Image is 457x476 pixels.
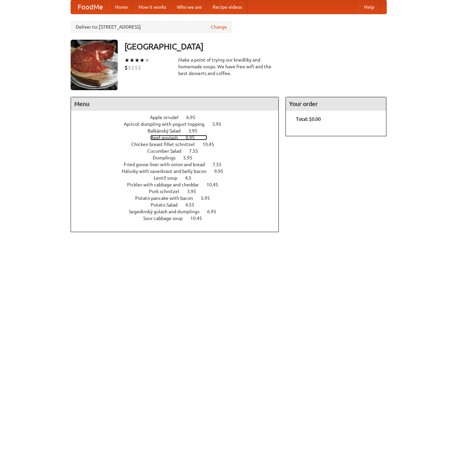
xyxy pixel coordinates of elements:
a: Pork schnitzel 3.95 [149,189,208,194]
a: Apple strudel 6.95 [150,115,208,120]
span: Lentil soup [154,175,184,181]
span: 4.5 [185,175,198,181]
li: ★ [135,57,140,64]
li: $ [124,64,128,71]
a: Who we are [172,0,207,14]
a: Pickles with cabbage and cheddar 10.45 [127,182,231,187]
span: Halusky with sauerkraut and belly bacon [122,169,213,174]
span: 4.55 [185,202,201,208]
div: Deliver to: [STREET_ADDRESS] [71,21,232,33]
a: Balkánský Salad 3.95 [148,128,210,134]
a: Chicken breast fillet schnitzel 10.45 [131,142,227,147]
span: 3.95 [188,128,204,134]
a: Help [359,0,380,14]
span: 6.95 [186,115,202,120]
a: Cucumber Salad 7.55 [147,148,211,154]
span: Dumplings [153,155,182,160]
b: Total: $0.00 [296,116,321,122]
span: 7.55 [213,162,228,167]
span: 10.45 [202,142,221,147]
span: Fried goose liver with onion and bread [124,162,212,167]
li: ★ [124,57,129,64]
span: 3.95 [187,189,203,194]
span: Apple strudel [150,115,185,120]
span: 8.95 [186,135,201,140]
a: FoodMe [71,0,110,14]
a: Lentil soup 4.5 [154,175,204,181]
a: Dumplings 5.95 [153,155,205,160]
li: ★ [140,57,145,64]
h4: Menu [71,97,279,111]
span: Sour cabbage soup [143,216,189,221]
li: $ [138,64,141,71]
img: angular.jpg [71,40,118,90]
a: Home [110,0,133,14]
span: Potato Salad [151,202,184,208]
li: ★ [145,57,150,64]
a: Potato pancake with bacon 5.95 [135,195,222,201]
span: 7.55 [189,148,205,154]
span: 5.95 [201,195,217,201]
li: ★ [129,57,135,64]
a: Apricot dumpling with yogurt topping 3.95 [124,121,234,127]
span: 3.95 [212,121,228,127]
span: Cucumber Salad [147,148,188,154]
span: 10.45 [190,216,209,221]
span: 10.45 [206,182,225,187]
span: Pork schnitzel [149,189,186,194]
li: $ [128,64,131,71]
a: Beef goulash 8.95 [150,135,207,140]
span: Potato pancake with bacon [135,195,200,201]
h4: Your order [286,97,386,111]
span: 6.95 [207,209,223,214]
span: 5.95 [183,155,199,160]
a: Segedínský gulash and dumplings 6.95 [129,209,229,214]
span: 9.95 [214,169,230,174]
a: Recipe videos [207,0,247,14]
span: Segedínský gulash and dumplings [129,209,206,214]
li: $ [131,64,135,71]
a: Halusky with sauerkraut and belly bacon 9.95 [122,169,236,174]
a: Change [211,24,227,30]
a: Fried goose liver with onion and bread 7.55 [124,162,234,167]
span: Apricot dumpling with yogurt topping [124,121,211,127]
li: $ [135,64,138,71]
a: Sour cabbage soup 10.45 [143,216,215,221]
a: Potato Salad 4.55 [151,202,207,208]
h3: [GEOGRAPHIC_DATA] [124,40,387,53]
span: Pickles with cabbage and cheddar [127,182,205,187]
a: How it works [133,0,172,14]
span: Beef goulash [150,135,185,140]
span: Balkánský Salad [148,128,187,134]
span: Chicken breast fillet schnitzel [131,142,201,147]
div: Make a point of trying our knedlíky and homemade soups. We have free wifi and the best desserts a... [178,57,279,77]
